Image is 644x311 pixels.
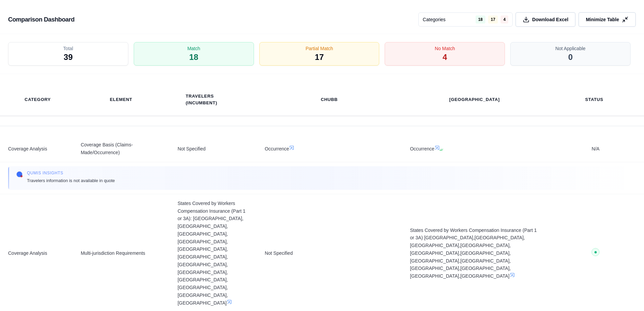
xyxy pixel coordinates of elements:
[555,145,636,153] span: N/A
[435,45,455,52] span: No Match
[305,45,333,52] span: Partial Match
[81,141,162,157] span: Coverage Basis (Claims-Made/Occurrence)
[27,177,115,184] span: Travelers information is not available in quote
[17,92,59,107] th: Category
[178,145,249,153] span: Not Specified
[591,248,600,258] button: ●
[315,52,324,63] span: 17
[555,45,586,52] span: Not Applicable
[187,45,200,52] span: Match
[410,145,539,153] span: Occurrence
[265,145,394,153] span: Occurrence
[178,200,249,307] span: States Covered by Workers Compensation Insurance (Part 1 or 3A): [GEOGRAPHIC_DATA],[GEOGRAPHIC_DA...
[81,249,162,257] span: Multi-jurisdiction Requirements
[265,249,394,257] span: Not Specified
[63,45,73,52] span: Total
[178,89,249,110] th: Travelers (Incumbent)
[64,52,73,63] span: 39
[410,227,539,280] span: States Covered by Workers Compensation Insurance (Part 1 or 3A) [GEOGRAPHIC_DATA],[GEOGRAPHIC_DAT...
[568,52,573,63] span: 0
[102,92,140,107] th: Element
[8,249,65,257] span: Coverage Analysis
[594,249,597,255] span: ●
[443,52,447,63] span: 4
[189,52,198,63] span: 18
[8,145,65,153] span: Coverage Analysis
[577,92,611,107] th: Status
[441,92,508,107] th: [GEOGRAPHIC_DATA]
[313,92,346,107] th: Chubb
[27,170,115,176] span: Qumis INSIGHTS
